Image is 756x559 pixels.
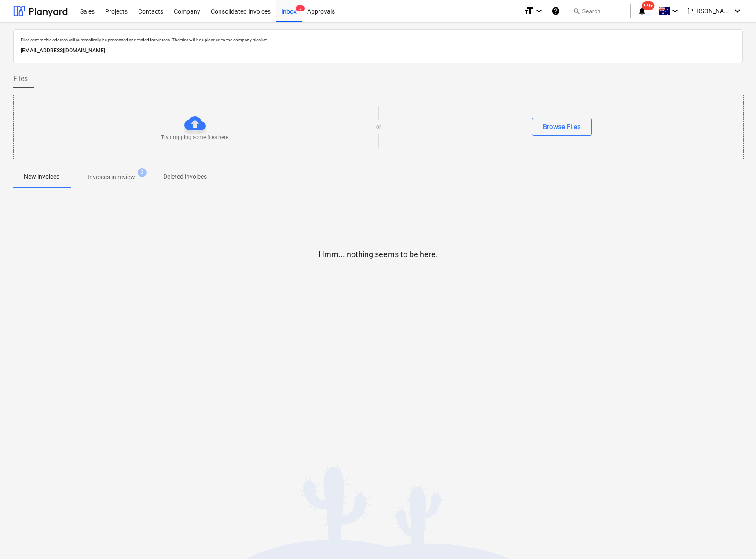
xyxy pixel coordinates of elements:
div: Try dropping some files hereorBrowse Files [13,95,744,159]
span: Files [13,74,28,84]
span: [PERSON_NAME] [687,7,731,15]
i: keyboard_arrow_down [670,6,680,16]
p: Try dropping some files here [161,134,228,141]
p: Invoices in review [88,173,135,182]
i: Knowledge base [551,6,560,16]
p: Deleted invoices [163,172,207,181]
button: Browse Files [532,118,592,136]
p: Files sent to this address will automatically be processed and tested for viruses. The files will... [21,37,735,43]
p: or [376,123,381,131]
span: search [573,7,580,15]
button: Search [569,4,631,18]
i: notifications [638,6,646,16]
i: format_size [523,6,534,16]
div: Browse Files [543,121,581,132]
span: 3 [296,5,305,11]
iframe: Chat Widget [712,517,756,559]
span: 3 [138,168,147,177]
p: Hmm... nothing seems to be here. [319,249,438,260]
p: [EMAIL_ADDRESS][DOMAIN_NAME] [21,46,735,55]
i: keyboard_arrow_down [732,6,743,16]
i: keyboard_arrow_down [534,6,544,16]
p: New invoices [24,172,59,181]
span: 99+ [642,1,655,10]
